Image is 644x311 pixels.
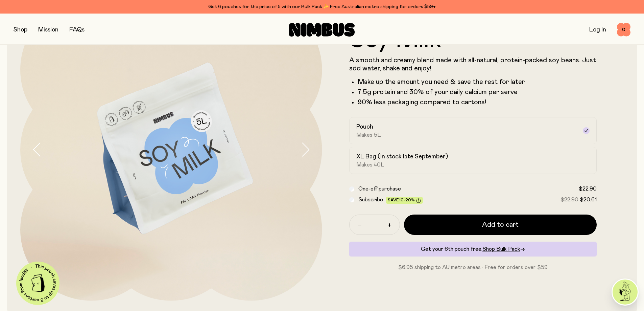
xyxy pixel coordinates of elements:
h2: Pouch [356,123,373,131]
button: Add to cart [404,215,597,235]
img: agent [613,280,638,305]
p: 90% less packaging compared to cartons! [358,98,597,106]
li: Make up the amount you need & save the rest for later [358,78,597,86]
li: 7.5g protein and 30% of your daily calcium per serve [358,88,597,96]
h2: XL Bag (in stock late September) [356,153,448,161]
span: Shop Bulk Pack [482,246,520,252]
p: A smooth and creamy blend made with all-natural, protein-packed soy beans. Just add water, shake ... [349,56,597,72]
span: Subscribe [358,197,383,202]
span: $22.90 [560,197,578,202]
span: Add to cart [482,220,519,229]
span: $20.61 [580,197,597,202]
span: Makes 5L [356,132,381,138]
span: 10-20% [399,198,415,202]
div: Get your 6th pouch free. [349,242,597,257]
a: Shop Bulk Pack→ [482,246,525,252]
p: $6.95 shipping to AU metro areas · Free for orders over $59 [349,263,597,271]
span: Save [388,198,421,203]
span: One-off purchase [358,186,401,192]
div: Get 6 pouches for the price of 5 with our Bulk Pack ✨ Free Australian metro shipping for orders $59+ [14,3,630,11]
button: 0 [617,23,630,37]
span: Makes 40L [356,161,384,168]
a: FAQs [69,27,85,33]
a: Log In [589,27,606,33]
span: $22.90 [579,186,597,192]
a: Mission [38,27,58,33]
